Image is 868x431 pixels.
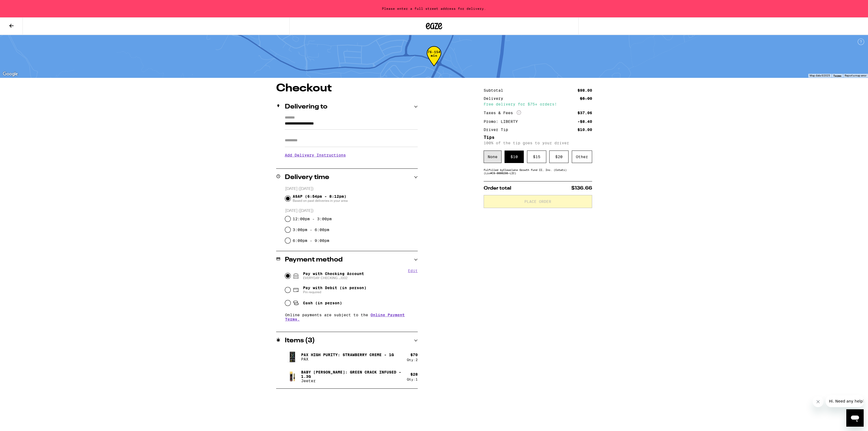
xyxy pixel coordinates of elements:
[301,370,403,379] p: Baby [PERSON_NAME]: Green Crack Infused - 1.3g
[484,97,507,100] div: Delivery
[301,353,394,357] p: Pax High Purity: Strawberry Creme - 1g
[577,111,592,115] div: $37.06
[303,290,366,294] span: Pin required
[276,83,418,94] h1: Checkout
[572,151,592,163] div: Other
[285,174,329,181] h2: Delivery time
[813,396,824,407] iframe: Close message
[303,276,364,280] span: EVERYDAY CHECKING ...1332
[845,74,866,77] a: Report a map error
[484,110,521,115] div: Taxes & Fees
[1,71,19,78] a: Open this area in Google Maps (opens a new window)
[484,168,592,175] div: Fulfilled by Clearlake Growth Fund II, Inc. (Cotati) (Lic# C9-0000298-LIC )
[577,88,592,92] div: $98.00
[484,151,502,163] div: None
[484,128,512,132] div: Driver Tip
[484,102,592,106] div: Free delivery for $75+ orders!
[549,151,569,163] div: $ 20
[580,97,592,100] div: $5.00
[293,228,329,232] label: 3:00pm - 6:00pm
[427,50,441,71] div: 76-154 min
[285,208,418,213] p: [DATE] ([DATE])
[293,238,329,243] label: 6:00pm - 9:00pm
[524,200,551,203] span: Place Order
[285,369,300,384] img: Baby Cannon: Green Crack Infused - 1.3g
[285,313,405,321] a: Online Payment Terms.
[285,257,343,263] h2: Payment method
[527,151,546,163] div: $ 15
[407,358,418,362] div: Qty: 2
[410,372,418,376] div: $ 28
[833,74,841,77] a: Terms
[3,4,39,8] span: Hi. Need any help?
[293,194,348,203] span: ASAP (6:54pm - 8:12pm)
[285,104,327,110] h2: Delivering to
[285,149,418,161] h3: Add Delivery Instructions
[301,357,394,361] p: PAX
[410,353,418,357] div: $ 70
[826,395,864,407] iframe: Message from company
[484,141,592,145] p: 100% of the tip goes to your driver
[484,186,511,191] span: Order total
[303,286,366,290] span: Pay with Debit (in person)
[408,269,418,273] button: Edit
[846,409,864,427] iframe: Button to launch messaging window
[285,161,418,166] p: We'll contact you at [PHONE_NUMBER] when we arrive
[303,301,342,305] span: Cash (in person)
[285,186,418,191] p: [DATE] ([DATE])
[407,378,418,381] div: Qty: 1
[571,186,592,191] span: $136.66
[505,151,524,163] div: $ 10
[484,120,522,123] div: Promo: LIBERTY
[301,379,403,383] p: Jeeter
[577,120,592,123] div: -$8.40
[293,217,332,221] label: 12:00pm - 3:00pm
[293,199,348,203] span: Based on past deliveries in your area
[1,71,19,78] img: Google
[484,88,507,92] div: Subtotal
[810,74,830,77] span: Map data ©2025
[285,313,418,321] p: Online payments are subject to the
[577,128,592,132] div: $10.00
[484,195,592,208] button: Place Order
[484,135,592,140] h5: Tips
[285,349,300,365] img: Pax High Purity: Strawberry Creme - 1g
[303,272,364,280] span: Pay with Checking Account
[285,337,315,344] h2: Items ( 3 )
